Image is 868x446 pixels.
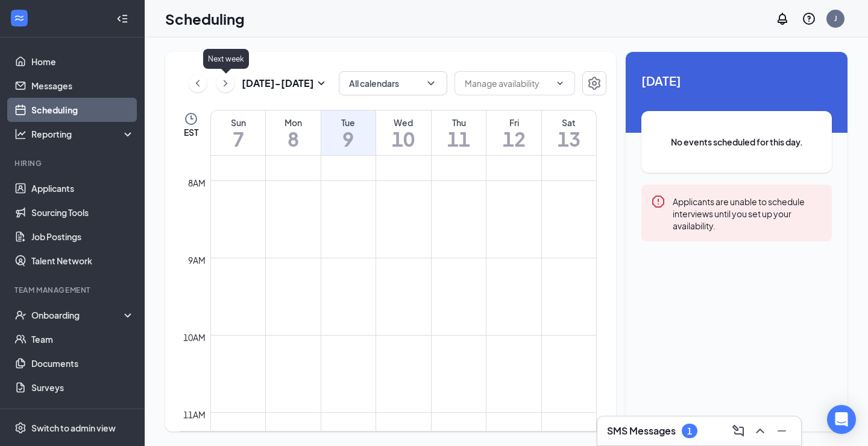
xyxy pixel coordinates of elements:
div: Mon [266,116,321,129]
svg: ChevronDown [555,78,565,88]
button: ChevronLeft [189,74,207,92]
a: Team [31,327,134,351]
div: Reporting [31,128,135,140]
a: Sourcing Tools [31,200,134,225]
a: Talent Network [31,249,134,273]
div: Open Intercom Messenger [827,405,856,434]
svg: ChevronLeft [192,76,204,91]
h1: 11 [432,129,486,149]
div: 10am [181,331,208,344]
h1: 7 [211,129,265,149]
div: Team Management [14,285,132,295]
div: Fri [486,116,541,129]
span: [DATE] [641,71,832,90]
span: EST [184,126,198,138]
div: Tue [321,116,376,129]
div: Sun [211,116,265,129]
svg: QuestionInfo [802,11,816,26]
h1: 12 [486,129,541,149]
svg: ChevronUp [753,424,767,438]
h1: 9 [321,129,376,149]
svg: SmallChevronDown [314,76,329,91]
h1: 10 [376,129,431,149]
div: Sat [542,116,596,129]
a: September 7, 2025 [211,110,265,155]
button: ChevronUp [750,421,770,441]
button: ComposeMessage [729,421,748,441]
h1: Scheduling [165,8,245,29]
button: Settings [582,71,606,95]
div: Next week [203,49,249,69]
svg: Minimize [775,424,789,438]
svg: Notifications [775,11,790,26]
h1: 13 [542,129,596,149]
svg: WorkstreamLogo [13,12,25,24]
svg: Analysis [14,128,27,140]
div: Wed [376,116,431,129]
a: September 11, 2025 [432,110,486,155]
div: Hiring [14,158,132,168]
a: Home [31,49,134,74]
button: Minimize [772,421,791,441]
div: 9am [186,253,208,267]
svg: Clock [184,112,198,126]
svg: Collapse [116,13,128,25]
svg: Settings [587,76,602,91]
div: Switch to admin view [31,422,116,434]
div: 1 [687,426,692,436]
div: J [834,13,837,24]
a: Surveys [31,375,134,400]
div: 11am [181,408,208,421]
div: Onboarding [31,309,124,321]
div: Thu [432,116,486,129]
button: ChevronRight [216,74,234,92]
a: Documents [31,351,134,375]
svg: Error [651,194,665,209]
button: All calendarsChevronDown [339,71,447,95]
a: Job Postings [31,225,134,249]
svg: ComposeMessage [731,424,746,438]
a: September 12, 2025 [486,110,541,155]
h1: 8 [266,129,321,149]
div: 8am [186,176,208,190]
span: No events scheduled for this day. [665,135,808,148]
a: Messages [31,74,134,98]
div: Applicants are unable to schedule interviews until you set up your availability. [673,194,822,232]
a: September 8, 2025 [266,110,321,155]
a: Applicants [31,176,134,200]
svg: Settings [14,422,27,434]
svg: ChevronDown [425,77,437,89]
h3: SMS Messages [607,424,676,438]
svg: ChevronRight [219,76,231,91]
a: September 9, 2025 [321,110,376,155]
a: September 10, 2025 [376,110,431,155]
h3: [DATE] - [DATE] [242,77,314,90]
input: Manage availability [465,77,550,90]
a: September 13, 2025 [542,110,596,155]
a: Scheduling [31,98,134,122]
svg: UserCheck [14,309,27,321]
